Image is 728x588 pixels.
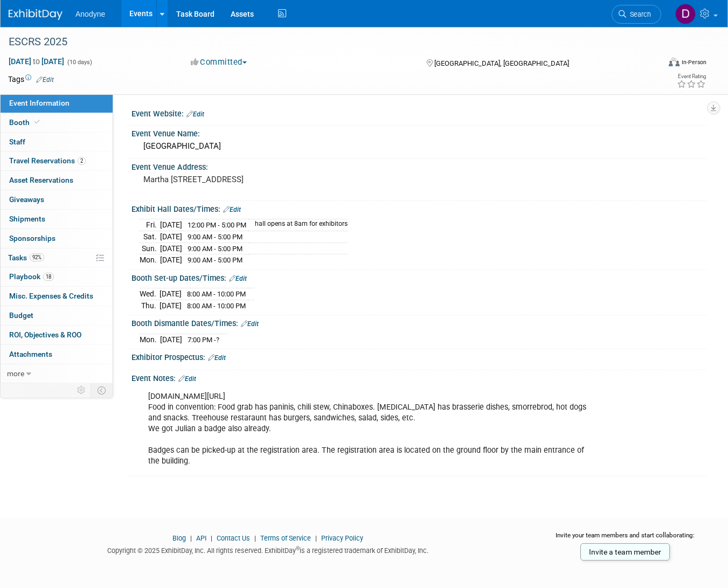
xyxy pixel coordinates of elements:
span: Travel Reservations [9,156,86,165]
span: Playbook [9,272,54,281]
a: Edit [223,206,241,213]
td: Wed. [140,288,160,300]
span: 9:00 AM - 5:00 PM [188,256,242,264]
td: [DATE] [160,300,182,311]
span: Shipments [9,215,45,223]
div: Event Notes: [131,370,706,384]
a: Staff [1,133,113,151]
span: ROI, Objectives & ROO [9,330,81,339]
a: Edit [36,76,54,84]
div: Invite your team members and start collaborating: [544,531,707,547]
span: Asset Reservations [9,176,73,184]
img: Format-Inperson.png [669,58,680,66]
div: In-Person [681,58,706,66]
td: [DATE] [160,219,182,231]
td: Mon. [140,254,160,266]
a: Terms of Service [260,534,311,542]
span: Event Information [9,99,70,107]
span: Sponsorships [9,234,56,243]
a: more [1,364,113,383]
td: [DATE] [160,334,182,345]
div: Exhibit Hall Dates/Times: [131,201,706,215]
span: to [31,57,41,66]
span: 92% [30,253,44,261]
div: Copyright © 2025 ExhibitDay, Inc. All rights reserved. ExhibitDay is a registered trademark of Ex... [8,543,528,556]
span: Booth [9,118,42,127]
span: 9:00 AM - 5:00 PM [188,245,242,253]
td: Mon. [140,334,160,345]
td: Tags [8,74,54,85]
span: | [188,534,195,542]
div: Booth Dismantle Dates/Times: [131,315,706,329]
span: | [208,534,215,542]
span: Misc. Expenses & Credits [9,292,93,300]
a: Privacy Policy [321,534,363,542]
a: Shipments [1,210,113,229]
a: Edit [229,275,247,282]
span: Search [626,10,651,18]
td: [DATE] [160,231,182,243]
span: (10 days) [66,59,92,66]
div: Event Venue Address: [131,159,706,172]
div: Exhibitor Prospectus: [131,349,706,363]
span: 8:00 AM - 10:00 PM [187,290,246,298]
img: Dawn Jozwiak [675,4,696,24]
i: Booth reservation complete [34,119,40,125]
a: Booth [1,113,113,132]
span: 2 [78,157,86,165]
td: hall opens at 8am for exhibitors [248,219,348,231]
td: Thu. [140,300,160,311]
span: Budget [9,311,33,320]
span: Tasks [8,253,44,262]
span: Attachments [9,350,52,358]
div: ESCRS 2025 [5,32,647,52]
div: [GEOGRAPHIC_DATA] [140,138,698,155]
td: Sun. [140,243,160,254]
td: [DATE] [160,254,182,266]
a: Invite a team member [580,543,670,561]
td: [DATE] [160,243,182,254]
span: Giveaways [9,195,44,204]
td: Fri. [140,219,160,231]
img: ExhibitDay [9,9,63,20]
a: ROI, Objectives & ROO [1,326,113,344]
td: Personalize Event Tab Strip [72,383,91,397]
span: ? [216,336,219,344]
span: 18 [43,273,54,281]
a: Edit [186,110,204,118]
td: Sat. [140,231,160,243]
span: | [313,534,320,542]
a: Giveaways [1,190,113,209]
a: Blog [172,534,186,542]
div: Booth Set-up Dates/Times: [131,270,706,284]
a: API [196,534,206,542]
a: Contact Us [217,534,250,542]
a: Edit [208,354,226,362]
span: Anodyne [75,10,105,18]
span: [DATE] [DATE] [8,57,65,66]
sup: ® [296,545,300,551]
a: Misc. Expenses & Credits [1,287,113,306]
span: Staff [9,137,25,146]
a: Search [612,5,661,24]
span: 7:00 PM - [188,336,219,344]
a: Sponsorships [1,229,113,248]
a: Edit [241,320,259,328]
div: Event Format [604,56,706,72]
div: Event Website: [131,106,706,120]
a: Travel Reservations2 [1,151,113,170]
td: [DATE] [160,288,182,300]
div: Event Venue Name: [131,126,706,139]
span: 9:00 AM - 5:00 PM [188,233,242,241]
div: Event Rating [677,74,706,79]
a: Budget [1,306,113,325]
a: Asset Reservations [1,171,113,190]
a: Event Information [1,94,113,113]
a: Playbook18 [1,267,113,286]
button: Committed [187,57,251,68]
div: [DOMAIN_NAME][URL] Food in convention: Food grab has paninis, chili stew, Chinaboxes. [MEDICAL_DA... [141,386,594,473]
a: Attachments [1,345,113,364]
span: | [252,534,259,542]
pre: Martha [STREET_ADDRESS] [143,175,359,184]
a: Tasks92% [1,248,113,267]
